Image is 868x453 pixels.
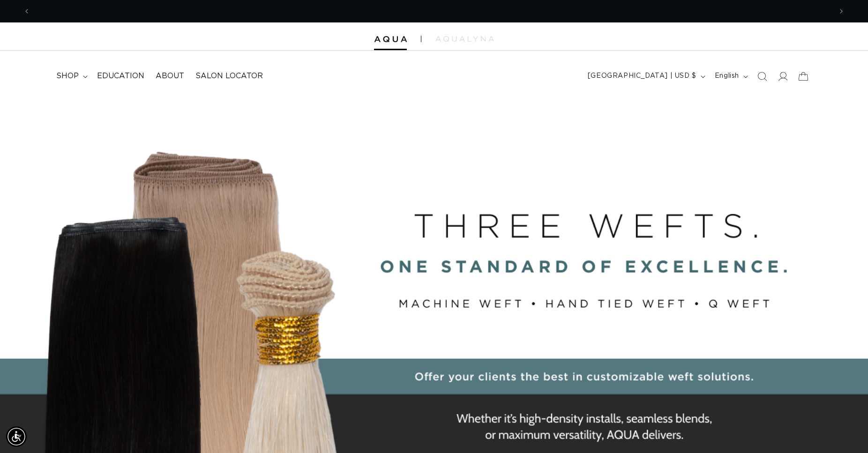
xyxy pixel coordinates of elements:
[97,71,144,81] span: Education
[374,36,407,43] img: Aqua Hair Extensions
[752,66,772,87] summary: Search
[150,66,190,87] a: About
[435,36,494,42] img: aqualyna.com
[831,2,852,20] button: Next announcement
[715,71,739,81] span: English
[190,66,269,87] a: Salon Locator
[582,67,709,85] button: [GEOGRAPHIC_DATA] | USD $
[156,71,184,81] span: About
[56,71,79,81] span: shop
[821,408,868,453] iframe: Chat Widget
[195,71,263,81] span: Salon Locator
[16,2,37,20] button: Previous announcement
[709,67,752,85] button: English
[91,66,150,87] a: Education
[6,426,27,447] div: Accessibility Menu
[51,66,91,87] summary: shop
[588,71,696,81] span: [GEOGRAPHIC_DATA] | USD $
